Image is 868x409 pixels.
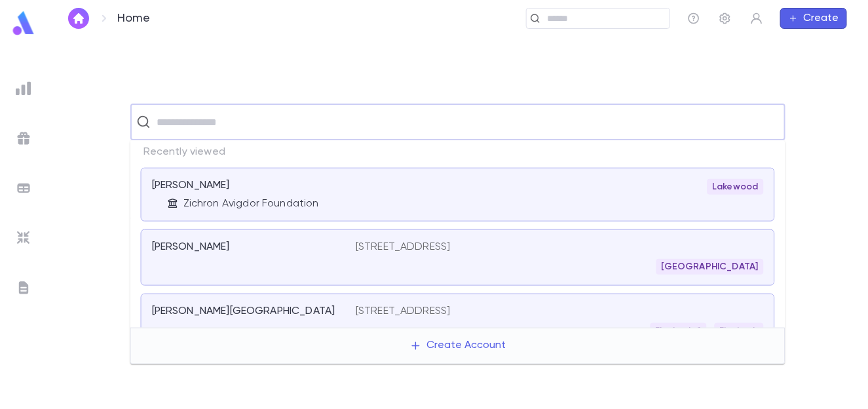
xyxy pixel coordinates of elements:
span: Flatbush 1 [651,326,707,336]
p: [PERSON_NAME][GEOGRAPHIC_DATA] [152,305,335,318]
span: Flatbush [714,326,763,336]
img: logo [10,10,37,36]
img: batches_grey.339ca447c9d9533ef1741baa751efc33.svg [16,180,31,196]
img: imports_grey.530a8a0e642e233f2baf0ef88e8c9fcb.svg [16,230,31,246]
img: home_white.a664292cf8c1dea59945f0da9f25487c.svg [71,13,86,24]
button: Create Account [399,333,516,358]
img: reports_grey.c525e4749d1bce6a11f5fe2a8de1b229.svg [16,81,31,96]
p: [STREET_ADDRESS] [356,305,451,318]
img: campaigns_grey.99e729a5f7ee94e3726e6486bddda8f1.svg [16,130,31,146]
p: [PERSON_NAME] [152,179,230,192]
p: [STREET_ADDRESS] [356,241,451,254]
span: [GEOGRAPHIC_DATA] [656,262,764,272]
span: Lakewood [707,182,763,192]
img: letters_grey.7941b92b52307dd3b8a917253454ce1c.svg [16,280,31,296]
button: Create [780,8,847,29]
p: Zichron Avigdor Foundation [183,197,319,210]
p: Recently viewed [130,140,785,164]
p: Home [117,11,151,26]
p: [PERSON_NAME] [152,241,230,254]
